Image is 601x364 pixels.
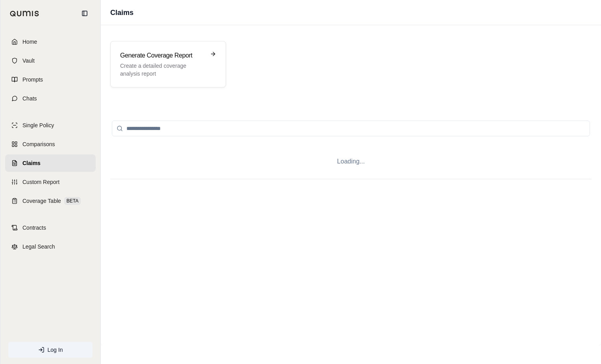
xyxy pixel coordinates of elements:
button: Collapse sidebar [78,7,91,20]
a: Coverage TableBETA [5,192,96,210]
span: Claims [22,159,41,167]
a: Vault [5,52,96,69]
a: Legal Search [5,238,96,255]
span: Comparisons [22,140,55,148]
span: Custom Report [22,178,59,186]
img: Qumis Logo [10,11,39,17]
p: Create a detailed coverage analysis report [120,62,205,78]
span: Log In [48,346,63,354]
span: Contracts [22,224,46,232]
a: Chats [5,90,96,107]
a: Single Policy [5,117,96,134]
span: Coverage Table [22,197,61,205]
a: Contracts [5,219,96,236]
a: Claims [5,154,96,172]
a: Home [5,33,96,50]
span: Home [22,38,37,46]
a: Custom Report [5,173,96,191]
span: Legal Search [22,243,55,251]
h1: Claims [110,7,134,18]
span: Prompts [22,76,43,84]
a: Log In [8,342,93,358]
span: BETA [64,197,81,205]
h3: Generate Coverage Report [120,51,205,60]
div: Loading... [110,144,592,179]
span: Chats [22,95,37,102]
span: Vault [22,57,35,65]
span: Single Policy [22,121,54,129]
a: Comparisons [5,136,96,153]
a: Prompts [5,71,96,88]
